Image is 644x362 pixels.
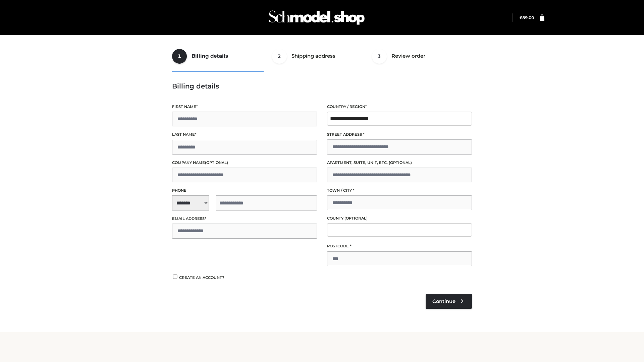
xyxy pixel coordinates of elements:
[205,160,228,165] span: (optional)
[266,4,367,31] img: Schmodel Admin 964
[172,187,317,194] label: Phone
[520,15,534,20] a: £89.00
[327,243,472,249] label: Postcode
[172,275,178,279] input: Create an account?
[172,216,317,222] label: Email address
[172,131,317,138] label: Last name
[172,82,472,90] h3: Billing details
[327,187,472,194] label: Town / City
[327,160,472,166] label: Apartment, suite, unit, etc.
[432,298,455,304] span: Continue
[172,104,317,110] label: First name
[327,215,472,222] label: County
[426,294,472,309] a: Continue
[327,131,472,138] label: Street address
[520,15,522,20] span: £
[327,104,472,110] label: Country / Region
[179,275,224,280] span: Create an account?
[389,160,412,165] span: (optional)
[344,216,368,221] span: (optional)
[172,160,317,166] label: Company name
[520,15,534,20] bdi: 89.00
